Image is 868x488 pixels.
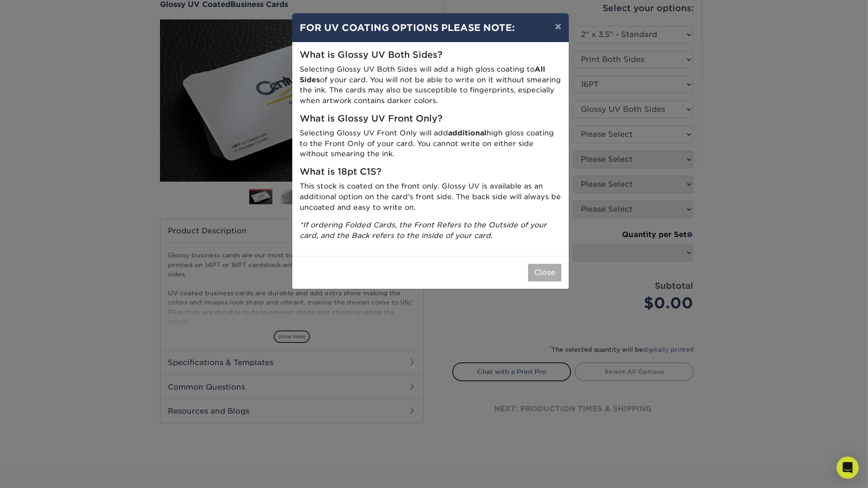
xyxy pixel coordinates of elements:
h4: FOR UV COATING OPTIONS PLEASE NOTE: [300,21,561,35]
p: This stock is coated on the front only. Glossy UV is available as an additional option on the car... [300,181,561,213]
h5: What is Glossy UV Both Sides? [300,50,561,61]
strong: All Sides [300,65,545,84]
h5: What is 18pt C1S? [300,167,561,177]
button: Close [528,264,561,281]
button: × [548,13,569,39]
h5: What is Glossy UV Front Only? [300,114,561,124]
p: Selecting Glossy UV Front Only will add high gloss coating to the Front Only of your card. You ca... [300,128,561,159]
strong: additional [448,128,486,137]
p: Selecting Glossy UV Both Sides will add a high gloss coating to of your card. You will not be abl... [300,64,561,106]
div: Open Intercom Messenger [837,457,859,479]
i: *If ordering Folded Cards, the Front Refers to the Outside of your card, and the Back refers to t... [300,220,547,240]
